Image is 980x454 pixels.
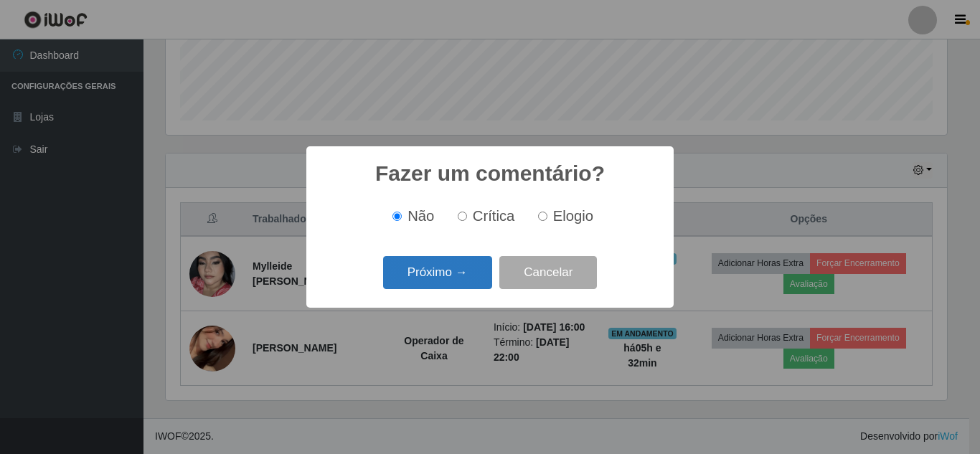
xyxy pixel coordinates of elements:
input: Crítica [458,212,467,221]
span: Crítica [473,208,515,224]
input: Elogio [538,212,547,221]
button: Cancelar [499,256,597,290]
span: Não [407,208,434,224]
input: Não [392,212,402,221]
span: Elogio [553,208,593,224]
button: Próximo → [383,256,492,290]
h2: Fazer um comentário? [375,161,605,186]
